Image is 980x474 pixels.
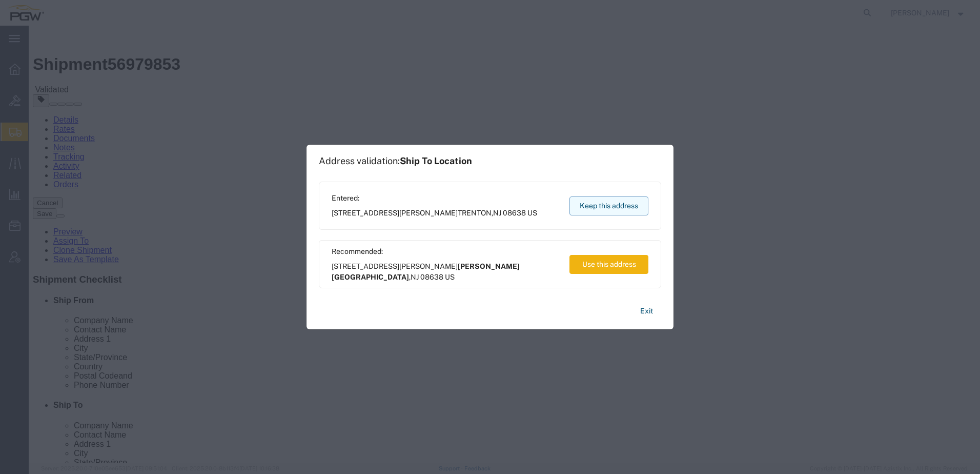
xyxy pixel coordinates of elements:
[632,302,661,320] button: Exit
[420,273,443,281] span: 08638
[569,196,648,215] button: Keep this address
[445,273,455,281] span: US
[400,155,472,166] span: Ship To Location
[503,209,526,217] span: 08638
[411,273,419,281] span: NJ
[332,208,537,219] span: [STREET_ADDRESS][PERSON_NAME] ,
[332,261,560,283] span: [STREET_ADDRESS][PERSON_NAME] ,
[458,209,492,217] span: TRENTON
[569,255,648,274] button: Use this address
[319,155,472,167] h1: Address validation:
[332,246,560,257] span: Recommended:
[493,209,501,217] span: NJ
[332,193,537,204] span: Entered:
[527,209,537,217] span: US
[332,262,520,281] span: [PERSON_NAME][GEOGRAPHIC_DATA]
